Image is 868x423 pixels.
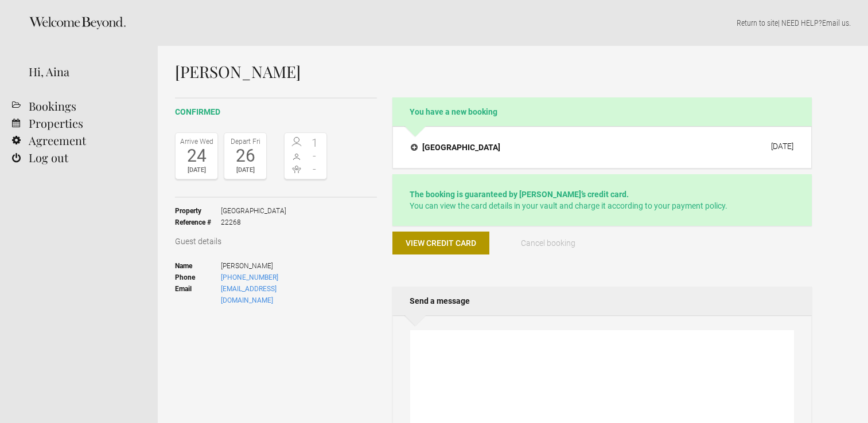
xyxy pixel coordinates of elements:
span: [GEOGRAPHIC_DATA] [221,205,286,217]
div: Depart Fri [227,136,263,147]
strong: Name [175,260,221,272]
strong: The booking is guaranteed by [PERSON_NAME]’s credit card. [410,190,629,199]
span: 22268 [221,217,286,228]
h1: [PERSON_NAME] [175,63,812,80]
span: [PERSON_NAME] [221,260,327,272]
button: [GEOGRAPHIC_DATA] [DATE] [402,135,803,159]
strong: Property [175,205,221,217]
div: [DATE] [227,164,263,176]
strong: Phone [175,272,221,283]
div: 26 [227,147,263,164]
p: | NEED HELP? . [175,17,851,29]
strong: Reference # [175,217,221,228]
div: [DATE] [178,164,215,176]
h2: confirmed [175,106,377,118]
h4: [GEOGRAPHIC_DATA] [411,142,500,153]
p: You can view the card details in your vault and charge it according to your payment policy. [410,189,795,211]
span: 1 [306,137,324,148]
h2: You have a new booking [392,97,812,126]
strong: Email [175,283,221,306]
h2: Send a message [392,287,812,315]
button: Cancel booking [500,232,597,254]
div: Hi, Aina [29,63,141,80]
div: Arrive Wed [178,136,215,147]
span: - [306,150,324,162]
span: - [306,163,324,175]
button: View credit card [392,232,489,254]
a: [PHONE_NUMBER] [221,273,278,281]
a: Email us [822,18,849,28]
span: Cancel booking [521,238,575,248]
h3: Guest details [175,236,377,247]
span: View credit card [406,238,476,248]
a: Return to site [737,18,778,28]
div: [DATE] [771,142,793,151]
a: [EMAIL_ADDRESS][DOMAIN_NAME] [221,285,277,304]
div: 24 [178,147,215,164]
